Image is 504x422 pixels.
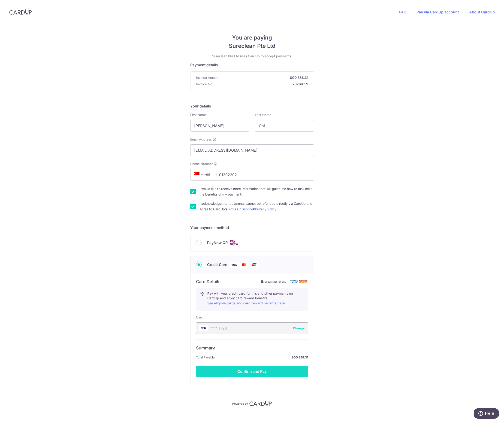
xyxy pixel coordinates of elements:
span: Secure 256-bit SSL [265,280,286,284]
p: Powered by [232,401,248,406]
label: First Name [190,113,207,117]
img: Mastercard [239,262,249,268]
span: +65 [193,172,213,177]
img: Union Pay [250,262,259,268]
a: FAQ [399,10,406,14]
span: Invoice Amount [196,75,220,80]
h6: Summary [196,345,308,351]
input: Last name [255,120,314,131]
strong: SGD 388.31 [217,355,308,360]
label: Card [196,315,203,320]
span: Invoice No [196,82,212,86]
span: Email Address [190,137,212,142]
a: About CardUp [469,10,495,14]
span: PayNow QR [207,240,228,245]
button: Confirm and Pay [196,366,308,377]
input: Email address [190,144,314,156]
label: I acknowledge that payments cannot be refunded directly via CardUp and agree to CardUp’s & [199,201,314,212]
img: CardUp [249,401,272,406]
a: Terms Of Service [227,207,253,211]
img: Cards logo [229,240,239,246]
h5: Payment details [190,62,314,68]
div: Credit Card Visa Mastercard Union Pay [196,262,308,268]
img: Visa [229,262,238,268]
img: CardUp [9,9,32,15]
span: Credit Card [207,262,227,267]
img: card secure [290,280,308,284]
a: Pay via CardUp account [416,10,459,14]
p: Pay with your credit card for this and other payments on CardUp and enjoy card reward benefits. [207,291,304,306]
a: Privacy Policy [255,207,276,211]
label: I would like to receive more information that will guide me how to maximize the benefits of my pa... [199,186,314,197]
a: See eligible cards and card reward benefits here [207,301,285,305]
span: Phone Number [190,162,213,166]
div: PayNow QR Cards logo [196,240,308,246]
strong: 20261859 [214,82,308,86]
input: First name [190,120,249,131]
strong: SGD 388.31 [221,75,308,80]
span: +65 [194,172,205,177]
h5: Your details [190,103,314,109]
h5: Your payment method [190,225,314,230]
span: Total Payable [196,355,215,360]
label: Last Name [255,113,271,117]
span: You are paying [190,34,314,42]
iframe: Opens a widget where you can find more information [474,408,499,420]
h6: Card Details [196,279,220,284]
button: Change [293,326,305,330]
p: Sureclean Pte Ltd uses CardUp to accept payments. [190,54,314,58]
span: Sureclean Pte Ltd [190,42,314,50]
